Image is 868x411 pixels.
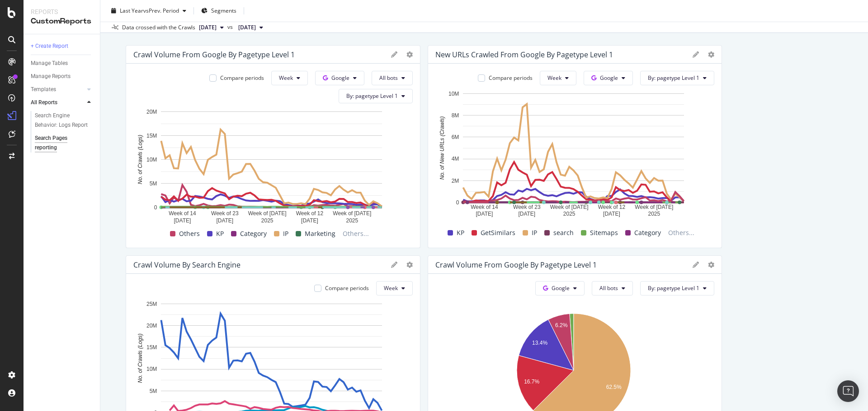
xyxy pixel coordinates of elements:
[648,211,660,217] text: 2025
[120,7,143,14] span: Last Year
[146,344,157,351] text: 15M
[599,284,618,292] span: All bots
[513,204,541,210] text: Week of 23
[331,74,349,82] span: Google
[31,98,85,107] a: All Reports
[195,22,227,33] button: [DATE]
[384,284,398,292] span: Week
[296,210,324,217] text: Week of 12
[592,281,633,296] button: All bots
[584,71,633,85] button: Google
[31,72,71,81] div: Manage Reports
[535,281,585,296] button: Google
[555,322,567,328] text: 6.2%
[31,42,94,51] a: + Create Report
[532,340,547,346] text: 13.4%
[451,156,459,162] text: 4M
[339,89,413,103] button: By: pagetype Level 1
[333,210,371,217] text: Week of [DATE]
[137,333,143,383] text: No. of Crawls (Logs)
[346,92,398,100] span: By: pagetype Level 1
[532,227,537,238] span: IP
[150,388,157,394] text: 5M
[126,45,420,248] div: Crawl Volume from Google by pagetype Level 1Compare periodsWeekGoogleAll botsBy: pagetype Level 1...
[240,228,267,239] span: Category
[283,228,288,239] span: IP
[471,204,498,210] text: Week of 14
[211,210,239,217] text: Week of 23
[547,74,561,82] span: Week
[169,210,196,217] text: Week of 14
[435,89,712,225] svg: A chart.
[146,323,157,329] text: 20M
[315,71,364,85] button: Google
[600,74,618,82] span: Google
[108,4,190,18] button: Last YearvsPrev. Period
[143,7,179,14] span: vs Prev. Period
[261,217,274,224] text: 2025
[31,16,93,27] div: CustomReports
[346,217,358,224] text: 2025
[372,71,413,85] button: All bots
[524,379,539,385] text: 16.7%
[837,380,859,402] div: Open Intercom Messenger
[35,134,94,152] a: Search Pages reporting
[238,23,256,32] span: 2024 Aug. 25th
[216,217,233,224] text: [DATE]
[216,228,224,239] span: KP
[540,71,576,85] button: Week
[31,72,94,81] a: Manage Reports
[489,74,533,82] div: Compare periods
[133,260,241,269] div: Crawl Volume By Search Engine
[451,178,459,184] text: 2M
[31,59,68,68] div: Manage Tables
[634,227,661,238] span: Category
[31,85,85,94] a: Templates
[598,204,625,210] text: Week of 12
[150,180,157,187] text: 5M
[457,227,464,238] span: KP
[518,211,535,217] text: [DATE]
[227,23,235,31] span: vs
[648,74,699,82] span: By: pagetype Level 1
[640,281,714,296] button: By: pagetype Level 1
[211,7,236,14] span: Segments
[553,227,574,238] span: search
[428,45,722,248] div: New URLs Crawled from Google by pagetype Level 1Compare periodsWeekGoogleBy: pagetype Level 1A ch...
[451,112,459,119] text: 8M
[481,227,515,238] span: GetSimilars
[133,50,295,59] div: Crawl Volume from Google by pagetype Level 1
[305,228,335,239] span: Marketing
[271,71,308,85] button: Week
[339,228,373,239] span: Others...
[248,210,287,217] text: Week of [DATE]
[220,74,264,82] div: Compare periods
[146,133,157,139] text: 15M
[31,42,68,51] div: + Create Report
[199,23,217,32] span: 2025 Sep. 7th
[665,227,698,238] span: Others...
[31,7,93,16] div: Reports
[179,228,200,239] span: Others
[435,50,613,59] div: New URLs Crawled from Google by pagetype Level 1
[31,85,56,94] div: Templates
[122,23,195,32] div: Data crossed with the Crawls
[456,199,459,206] text: 0
[174,217,191,224] text: [DATE]
[198,4,240,18] button: Segments
[435,260,597,269] div: Crawl Volume from Google by pagetype Level 1
[133,107,410,227] svg: A chart.
[451,134,459,140] text: 6M
[379,74,398,82] span: All bots
[146,366,157,372] text: 10M
[31,98,57,107] div: All Reports
[146,301,157,307] text: 25M
[154,204,157,211] text: 0
[439,116,445,180] text: No. of New URLs (Crawls)
[648,284,699,292] span: By: pagetype Level 1
[137,135,143,184] text: No. of Crawls (Logs)
[448,91,458,97] text: 10M
[476,211,493,217] text: [DATE]
[590,227,618,238] span: Sitemaps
